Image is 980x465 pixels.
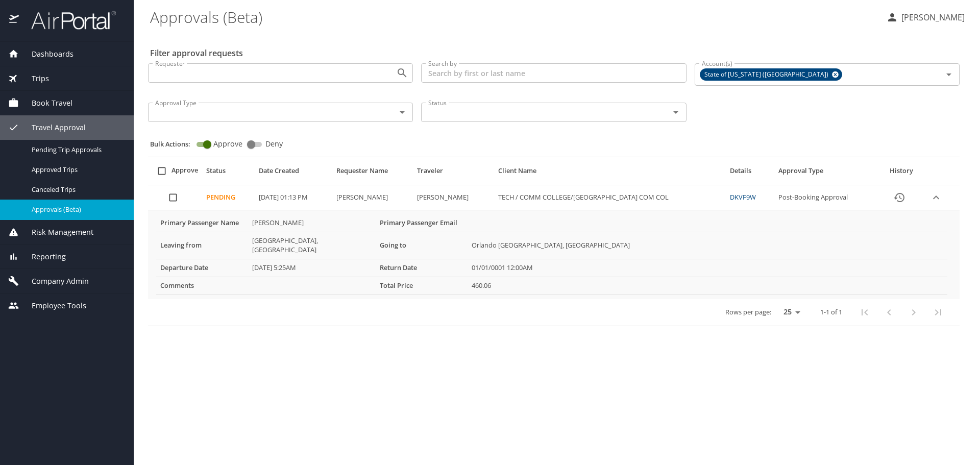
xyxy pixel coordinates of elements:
button: [PERSON_NAME] [882,8,969,27]
span: Approvals (Beta) [32,205,121,214]
img: icon-airportal.png [9,10,20,30]
td: 01/01/0001 12:00AM [468,259,947,277]
th: Return Date [376,259,468,277]
span: Travel Approval [19,122,86,133]
span: Dashboards [19,48,73,60]
td: [PERSON_NAME] [332,185,413,210]
th: Approval Type [774,161,878,185]
button: History [887,185,912,210]
span: Canceled Trips [32,185,121,194]
div: State of [US_STATE] ([GEOGRAPHIC_DATA]) [700,68,842,81]
td: TECH / COMM COLLEGE/[GEOGRAPHIC_DATA] COM COL [494,185,726,210]
span: Employee Tools [19,300,86,311]
table: Approval table [148,161,960,326]
th: History [878,161,924,185]
span: State of [US_STATE] ([GEOGRAPHIC_DATA]) [700,69,835,80]
span: Trips [19,73,49,84]
p: Rows per page: [725,309,771,315]
button: Open [395,105,409,119]
button: Open [395,66,409,80]
h1: Approvals (Beta) [150,1,878,33]
td: 460.06 [468,277,947,295]
td: [PERSON_NAME] [413,185,494,210]
th: Leaving from [156,232,248,259]
select: rows per page [775,305,804,320]
button: Open [942,67,956,82]
img: airportal-logo.png [20,10,116,30]
td: Orlando [GEOGRAPHIC_DATA], [GEOGRAPHIC_DATA] [468,232,947,259]
span: Pending Trip Approvals [32,145,121,155]
th: Departure Date [156,259,248,277]
th: Primary Passenger Name [156,214,248,232]
span: Approved Trips [32,165,121,175]
p: [PERSON_NAME] [898,11,965,23]
a: DKVF9W [730,192,756,202]
th: Client Name [494,161,726,185]
th: Total Price [376,277,468,295]
button: expand row [928,190,944,205]
td: Post-Booking Approval [774,185,878,210]
th: Requester Name [332,161,413,185]
th: Traveler [413,161,494,185]
span: Company Admin [19,276,89,287]
input: Search by first or last name [421,63,686,83]
p: 1-1 of 1 [820,309,842,315]
span: Reporting [19,251,66,262]
th: Details [726,161,774,185]
span: Book Travel [19,97,72,109]
td: [DATE] 5:25AM [248,259,376,277]
h2: Filter approval requests [150,45,243,61]
span: Deny [265,140,283,148]
td: Pending [202,185,255,210]
span: Approve [213,140,242,148]
td: [GEOGRAPHIC_DATA], [GEOGRAPHIC_DATA] [248,232,376,259]
td: [DATE] 01:13 PM [255,185,332,210]
th: Going to [376,232,468,259]
button: Open [669,105,683,119]
th: Comments [156,277,248,295]
table: More info for approvals [156,214,947,295]
span: Risk Management [19,227,93,238]
th: Status [202,161,255,185]
th: Approve [148,161,202,185]
p: Bulk Actions: [150,139,199,149]
td: [PERSON_NAME] [248,214,376,232]
th: Date Created [255,161,332,185]
th: Primary Passenger Email [376,214,468,232]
